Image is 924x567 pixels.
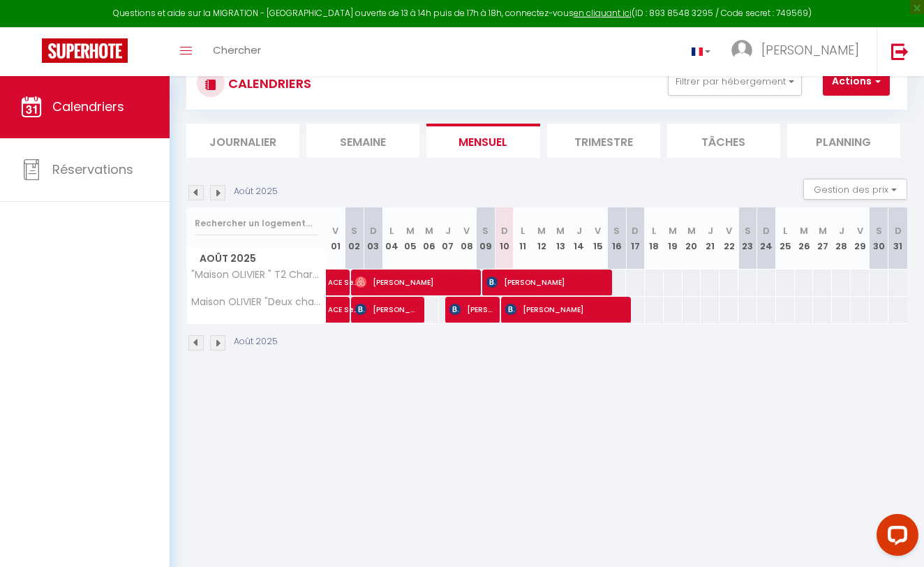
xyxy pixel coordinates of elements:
th: 20 [683,207,701,270]
a: ... [PERSON_NAME] [721,27,877,76]
span: Août 2025 [187,249,326,269]
abbr: S [613,224,620,237]
li: Tâches [667,124,780,158]
span: [PERSON_NAME] [486,269,606,295]
th: 05 [401,207,420,270]
h3: CALENDRIERS [225,68,311,99]
img: ... [731,40,752,61]
button: Gestion des prix [803,179,907,200]
th: 06 [420,207,439,270]
li: Trimestre [547,124,660,158]
input: Rechercher un logement... [195,211,318,236]
abbr: M [669,224,677,237]
a: ACE Senol acenan [321,270,340,296]
abbr: D [763,224,770,237]
abbr: M [687,224,696,237]
abbr: D [895,224,902,237]
th: 22 [720,207,738,270]
abbr: M [406,224,415,237]
th: 18 [645,207,664,270]
span: "Maison OLIVIER " T2 Charme historique inclus !" [189,270,329,280]
li: Mensuel [426,124,539,158]
a: en cliquant ici [574,7,632,19]
abbr: L [389,224,394,237]
span: ACE Senol [PERSON_NAME] [328,289,360,316]
li: Semaine [306,124,419,158]
abbr: S [876,224,882,237]
span: [PERSON_NAME] [761,41,859,59]
p: Août 2025 [234,335,278,348]
abbr: D [501,224,508,237]
span: ACE Senol acenan [328,262,360,288]
abbr: J [839,224,844,237]
abbr: L [652,224,656,237]
th: 24 [757,207,776,270]
th: 19 [664,207,683,270]
p: Août 2025 [234,185,278,198]
iframe: LiveChat chat widget [865,508,924,567]
th: 17 [626,207,645,270]
th: 25 [776,207,795,270]
th: 09 [476,207,495,270]
a: Chercher [202,27,271,76]
abbr: L [521,224,525,237]
th: 21 [701,207,720,270]
th: 15 [588,207,607,270]
img: logout [891,43,909,60]
abbr: D [632,224,639,237]
button: Actions [823,68,890,96]
th: 23 [738,207,757,270]
th: 30 [870,207,888,270]
abbr: J [708,224,713,237]
span: Chercher [213,43,261,57]
th: 29 [851,207,870,270]
span: [PERSON_NAME] [355,269,475,295]
span: Maison OLIVIER "Deux chambres, Wi-Fi, climatisation" [189,297,329,307]
abbr: V [332,224,338,237]
span: [PERSON_NAME] [355,296,418,323]
th: 31 [888,207,907,270]
th: 02 [345,207,364,270]
th: 27 [813,207,832,270]
abbr: M [425,224,433,237]
abbr: V [726,224,732,237]
abbr: J [576,224,582,237]
th: 16 [607,207,626,270]
abbr: M [800,224,808,237]
span: Réservations [52,161,133,178]
th: 26 [795,207,814,270]
abbr: D [370,224,377,237]
th: 13 [551,207,570,270]
th: 01 [327,207,345,270]
abbr: M [819,224,827,237]
th: 28 [832,207,851,270]
li: Planning [787,124,900,158]
th: 14 [569,207,588,270]
abbr: V [857,224,863,237]
th: 10 [495,207,514,270]
abbr: V [595,224,601,237]
th: 12 [532,207,551,270]
li: Journalier [186,124,299,158]
span: [PERSON_NAME] [449,296,493,323]
th: 11 [514,207,532,270]
abbr: J [445,224,451,237]
abbr: M [537,224,546,237]
abbr: M [556,224,565,237]
th: 04 [382,207,401,270]
abbr: S [745,224,751,237]
th: 08 [457,207,476,270]
abbr: L [783,224,787,237]
span: Calendriers [52,98,124,115]
abbr: V [463,224,470,237]
abbr: S [351,224,357,237]
th: 03 [364,207,382,270]
abbr: S [482,224,489,237]
span: [PERSON_NAME] [505,296,625,323]
a: ACE Senol [PERSON_NAME] [321,297,340,323]
button: Filtrer par hébergement [668,68,802,96]
img: Super Booking [42,38,128,63]
th: 07 [439,207,458,270]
